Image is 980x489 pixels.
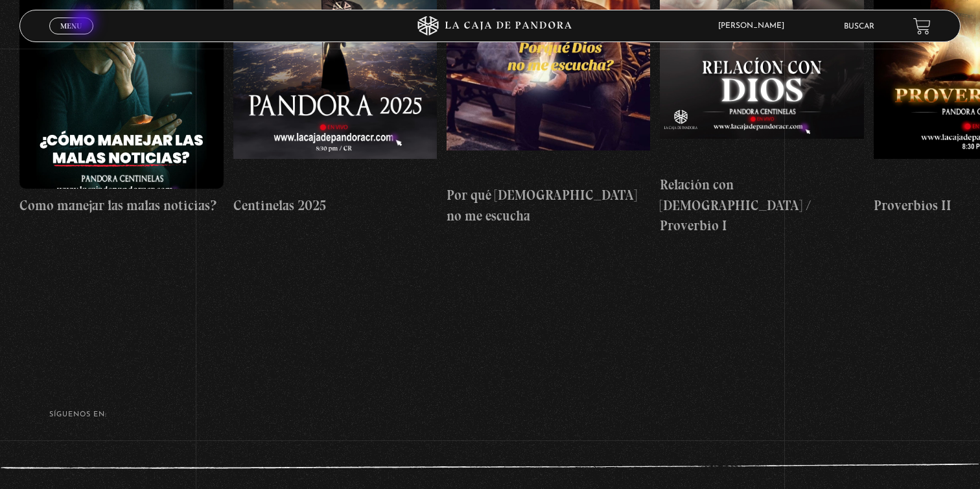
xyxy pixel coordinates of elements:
a: View your shopping cart [913,18,931,35]
h4: Centinelas 2025 [233,195,437,216]
span: [PERSON_NAME] [712,22,797,30]
h4: Por qué [DEMOGRAPHIC_DATA] no me escucha [447,185,650,226]
a: Buscar [844,23,874,30]
span: Cerrar [56,33,86,42]
h4: Como manejar las malas noticias? [19,195,223,216]
span: Menu [60,22,82,30]
h4: SÍguenos en: [49,411,931,418]
h4: Relación con [DEMOGRAPHIC_DATA] / Proverbio I [660,174,863,236]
